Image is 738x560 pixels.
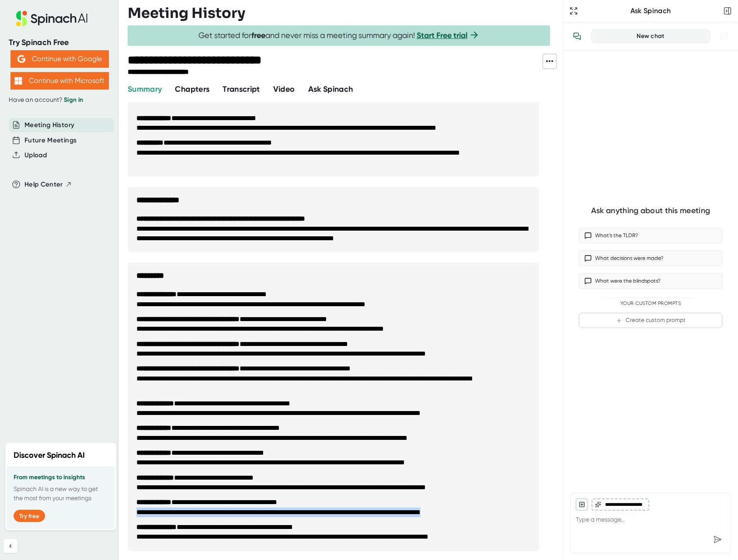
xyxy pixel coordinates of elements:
[24,180,63,190] span: Help Center
[273,83,295,95] button: Video
[223,83,260,95] button: Transcript
[579,250,722,266] button: What decisions were made?
[175,83,209,95] button: Chapters
[308,84,353,94] span: Ask Spinach
[64,96,83,104] a: Sign in
[17,55,25,63] img: Aehbyd4JwY73AAAAAElFTkSuQmCC
[10,72,109,90] button: Continue with Microsoft
[128,83,162,95] button: Summary
[579,228,722,243] button: What’s the TLDR?
[128,5,245,21] h3: Meeting History
[417,31,467,40] a: Start Free trial
[3,539,17,553] button: Collapse sidebar
[10,50,109,68] button: Continue with Google
[597,32,704,40] div: New chat
[9,96,110,104] div: Have an account?
[14,474,108,481] h3: From meetings to insights
[14,449,85,461] h2: Discover Spinach AI
[175,84,209,94] span: Chapters
[567,5,580,17] button: Expand to Ask Spinach page
[579,273,722,289] button: What were the blindspots?
[308,83,353,95] button: Ask Spinach
[273,84,295,94] span: Video
[14,484,108,503] p: Spinach AI is a new way to get the most from your meetings
[223,84,260,94] span: Transcript
[24,120,74,130] button: Meeting History
[579,301,722,307] div: Your Custom Prompts
[24,150,47,160] button: Upload
[710,532,725,547] div: Send message
[198,31,480,41] span: Get started for and never miss a meeting summary again!
[721,5,734,17] button: Close conversation sidebar
[128,84,162,94] span: Summary
[24,135,77,145] button: Future Meetings
[580,7,721,15] div: Ask Spinach
[568,28,586,45] button: View conversation history
[9,38,110,48] div: Try Spinach Free
[251,31,265,40] b: free
[579,313,722,328] button: Create custom prompt
[591,206,710,216] div: Ask anything about this meeting
[24,180,72,190] button: Help Center
[14,510,45,522] button: Try free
